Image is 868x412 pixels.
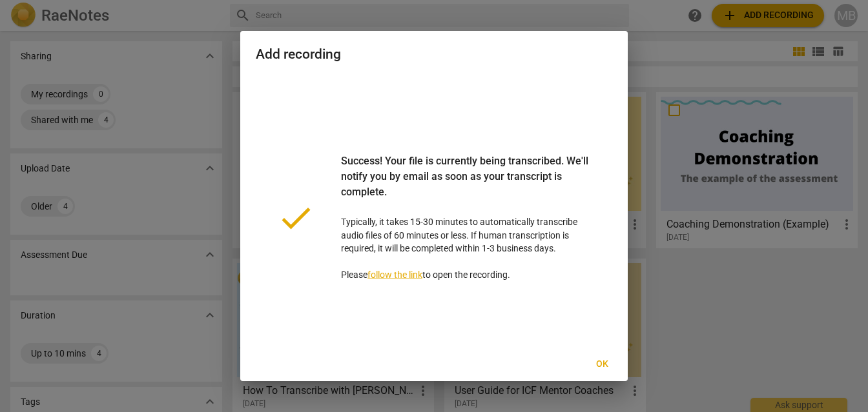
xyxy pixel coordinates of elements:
h2: Add recording [256,46,612,63]
div: Success! Your file is currently being transcribed. We'll notify you by email as soon as your tran... [341,153,592,215]
button: Ok [581,353,623,376]
a: follow the link [367,270,422,280]
span: Ok [592,358,612,371]
p: Typically, it takes 15-30 minutes to automatically transcribe audio files of 60 minutes or less. ... [341,153,592,282]
span: done [276,199,315,237]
